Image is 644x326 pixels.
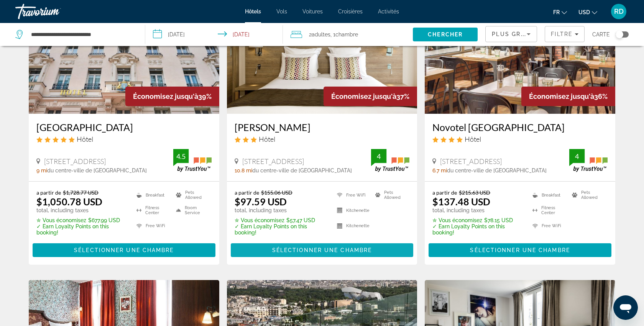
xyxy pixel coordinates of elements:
[245,8,261,15] span: Hôtels
[371,149,409,172] img: TrustYou guest rating badge
[133,205,172,216] li: Fitness Center
[429,245,611,253] a: Sélectionner une chambre
[333,189,371,201] li: Free WiFi
[371,189,410,201] li: Pets Allowed
[36,135,212,143] div: 5 star Hotel
[521,87,615,106] div: 36%
[470,247,570,253] span: Sélectionner une chambre
[609,3,629,20] button: User Menu
[551,31,573,37] span: Filtre
[33,245,215,253] a: Sélectionner une chambre
[440,157,502,165] span: [STREET_ADDRESS]
[261,189,292,196] del: $155.06 USD
[259,135,275,143] span: Hôtel
[235,121,410,133] a: [PERSON_NAME]
[231,243,414,257] button: Sélectionner une chambre
[447,167,547,174] span: du centre-ville de [GEOGRAPHIC_DATA]
[529,189,568,201] li: Breakfast
[578,7,597,18] button: Change currency
[333,220,371,232] li: Kitchenette
[36,217,127,223] p: $677.99 USD
[592,29,610,40] span: Carte
[36,207,127,213] p: total, including taxes
[492,31,583,37] span: Plus grandes économies
[145,23,283,46] button: Select check in and out date
[276,8,287,15] a: Vols
[569,152,585,161] div: 4
[235,217,284,223] span: ✮ Vous économisez
[413,28,478,41] button: Search
[172,205,212,216] li: Room Service
[331,92,396,100] span: Économisez jusqu'à
[610,31,629,38] button: Toggle map
[432,223,523,236] p: ✓ Earn Loyalty Points on this booking!
[428,31,463,38] span: Chercher
[432,189,457,196] span: a partir de
[378,8,399,15] a: Activités
[338,8,363,15] span: Croisières
[36,189,61,196] span: a partir de
[36,223,127,236] p: ✓ Earn Loyalty Points on this booking!
[432,217,482,223] span: ✮ Vous économisez
[30,29,133,40] input: Search hotel destination
[578,9,590,15] span: USD
[529,205,568,216] li: Fitness Center
[235,167,252,174] span: 10.8 mi
[529,92,594,100] span: Économisez jusqu'à
[432,135,608,143] div: 4 star Hotel
[125,87,219,106] div: 39%
[529,220,568,232] li: Free WiFi
[432,217,523,223] p: $78.15 USD
[242,157,304,165] span: [STREET_ADDRESS]
[235,217,327,223] p: $57.47 USD
[133,92,198,100] span: Économisez jusqu'à
[36,196,102,207] ins: $1,050.78 USD
[545,26,585,42] button: Filters
[553,9,560,15] span: fr
[235,196,287,207] ins: $97.59 USD
[569,149,608,172] img: TrustYou guest rating badge
[302,8,323,15] a: Voitures
[235,189,259,196] span: a partir de
[568,189,608,201] li: Pets Allowed
[553,7,567,18] button: Change language
[47,167,147,174] span: du centre-ville de [GEOGRAPHIC_DATA]
[614,8,624,15] span: RD
[333,205,371,216] li: Kitchenette
[74,247,174,253] span: Sélectionner une chambre
[312,31,330,38] span: Adultes
[235,223,327,236] p: ✓ Earn Loyalty Points on this booking!
[252,167,352,174] span: du centre-ville de [GEOGRAPHIC_DATA]
[371,152,386,161] div: 4
[465,135,481,143] span: Hôtel
[15,2,92,21] a: Travorium
[330,29,358,40] span: , 1
[432,167,447,174] span: 6.7 mi
[36,121,212,133] a: [GEOGRAPHIC_DATA]
[235,207,327,213] p: total, including taxes
[432,196,490,207] ins: $137.48 USD
[309,29,330,40] span: 2
[63,189,99,196] del: $1,728.77 USD
[173,149,212,172] img: TrustYou guest rating badge
[432,121,608,133] a: Novotel [GEOGRAPHIC_DATA]
[272,247,372,253] span: Sélectionner une chambre
[324,87,417,106] div: 37%
[231,245,414,253] a: Sélectionner une chambre
[283,23,413,46] button: Travelers: 2 adults, 0 children
[77,135,93,143] span: Hôtel
[33,243,215,257] button: Sélectionner une chambre
[44,157,106,165] span: [STREET_ADDRESS]
[36,167,47,174] span: 9 mi
[432,207,523,213] p: total, including taxes
[613,295,638,320] iframe: Bouton de lancement de la fenêtre de messagerie
[133,189,172,201] li: Breakfast
[172,189,212,201] li: Pets Allowed
[459,189,490,196] del: $215.63 USD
